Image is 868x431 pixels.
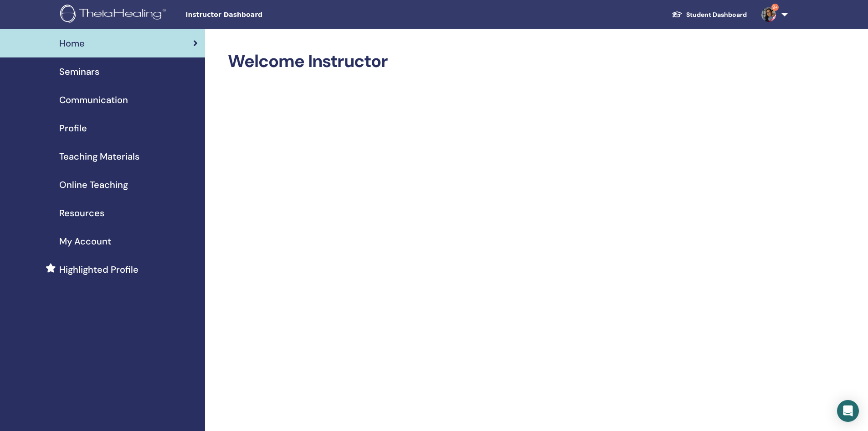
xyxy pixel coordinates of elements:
[59,150,139,163] span: Teaching Materials
[228,51,774,72] h2: Welcome Instructor
[59,206,104,220] span: Resources
[664,6,754,23] a: Student Dashboard
[15,15,22,22] img: logo_orange.svg
[59,234,111,248] span: My Account
[761,7,776,22] img: default.png
[91,53,98,60] img: tab_keywords_by_traffic_grey.svg
[26,15,45,22] div: v 4.0.25
[59,178,128,192] span: Online Teaching
[672,10,683,18] img: graduation-cap-white.svg
[35,54,82,60] div: Domain Overview
[15,24,22,31] img: website_grey.svg
[59,36,85,50] span: Home
[59,121,87,135] span: Profile
[24,24,100,31] div: Domain: [DOMAIN_NAME]
[837,400,859,422] div: Open Intercom Messenger
[59,65,99,78] span: Seminars
[771,4,779,11] span: 9+
[59,93,128,107] span: Communication
[185,10,322,20] span: Instructor Dashboard
[60,5,169,25] img: logo.png
[25,53,32,60] img: tab_domain_overview_orange.svg
[101,54,154,60] div: Keywords by Traffic
[59,263,139,276] span: Highlighted Profile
